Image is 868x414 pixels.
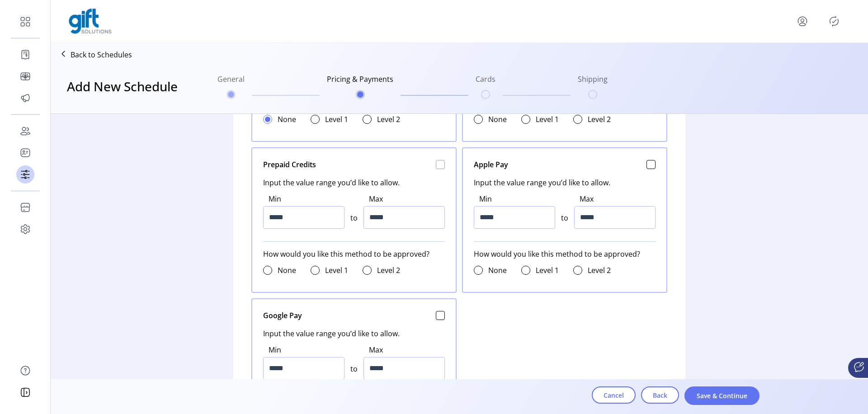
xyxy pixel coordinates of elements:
[827,14,841,28] button: Publisher Panel
[325,265,348,276] label: Level 1
[278,265,296,276] label: None
[67,77,178,96] h3: Add New Schedule
[350,212,358,229] span: to
[71,49,132,60] p: Back to Schedules
[604,390,624,400] span: Cancel
[377,114,400,125] label: Level 2
[369,344,445,355] label: Max
[696,391,748,400] span: Save & Continue
[561,212,568,229] span: to
[592,386,636,404] button: Cancel
[263,159,316,170] span: Prepaid Credits
[69,9,112,34] img: logo
[269,193,344,204] label: Min
[474,249,656,259] span: How would you like this method to be approved?
[641,386,679,404] button: Back
[536,265,559,276] label: Level 1
[474,159,508,170] span: Apple Pay
[369,193,445,204] label: Max
[488,265,507,276] label: None
[263,249,445,259] span: How would you like this method to be approved?
[653,390,667,400] span: Back
[263,310,302,321] span: Google Pay
[327,74,393,90] h6: Pricing & Payments
[278,114,296,125] label: None
[479,193,555,204] label: Min
[474,170,656,188] span: Input the value range you’d like to allow.
[263,321,445,339] span: Input the value range you’d like to allow.
[588,265,611,276] label: Level 2
[488,114,507,125] label: None
[588,114,611,125] label: Level 2
[580,193,656,204] label: Max
[684,386,759,405] button: Save & Continue
[377,265,400,276] label: Level 2
[269,344,344,355] label: Min
[325,114,348,125] label: Level 1
[350,363,358,380] span: to
[536,114,559,125] label: Level 1
[263,170,445,188] span: Input the value range you’d like to allow.
[795,14,810,28] button: menu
